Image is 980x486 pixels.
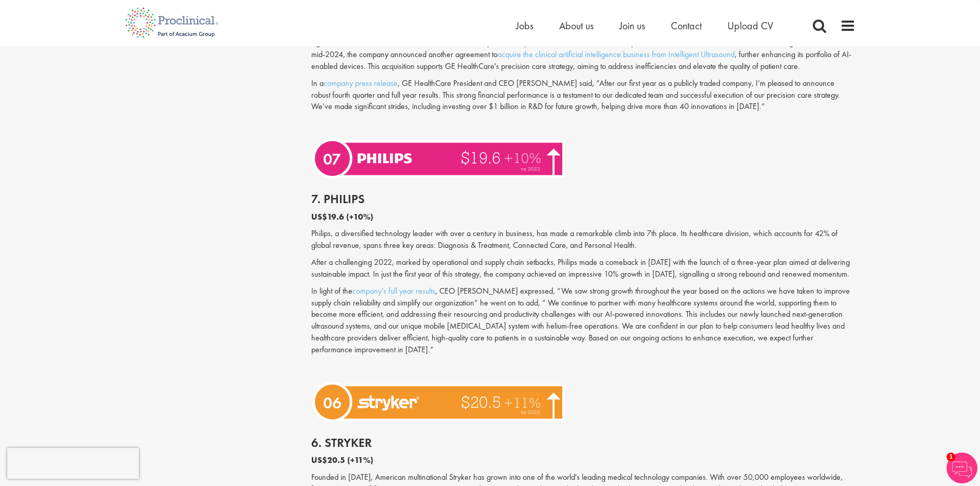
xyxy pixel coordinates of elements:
h2: 6. Stryker [311,436,856,449]
a: Upload CV [727,19,773,32]
a: Jobs [516,19,533,32]
p: Philips, a diversified technology leader with over a century in business, has made a remarkable c... [311,228,856,251]
img: Chatbot [947,453,977,483]
a: company’s full year results [352,285,435,296]
p: After a challenging 2022, marked by operational and supply chain setbacks, Philips made a comebac... [311,257,856,280]
h2: 7. Philips [311,192,856,206]
b: US$20.5 (+11%) [311,455,373,465]
span: 1 [947,453,955,461]
iframe: reCAPTCHA [7,448,139,479]
a: About us [559,19,594,32]
a: acquire the clinical artificial intelligence business from Intelligent Ultrasound [497,49,735,60]
p: In light of the , CEO [PERSON_NAME] expressed, “We saw strong growth throughout the year based on... [311,285,856,356]
a: company press release [324,78,398,88]
a: Contact [671,19,702,32]
a: Join us [619,19,645,32]
b: US$19.6 (+10%) [311,211,373,222]
p: In a , GE HealthCare President and CEO [PERSON_NAME] said, “After our first year as a publicly tr... [311,78,856,113]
